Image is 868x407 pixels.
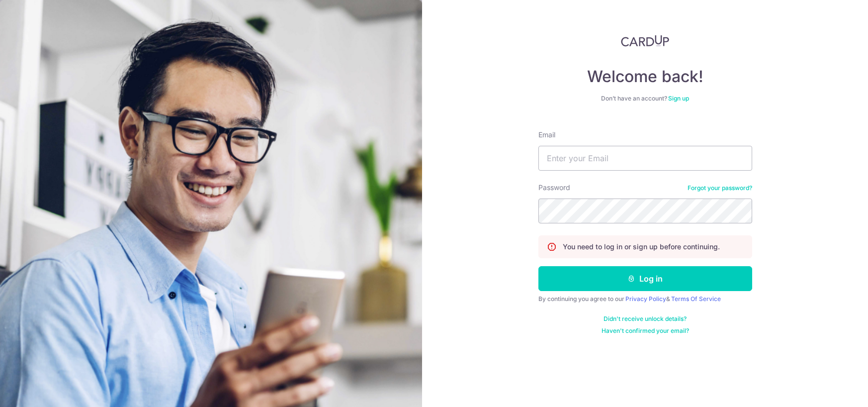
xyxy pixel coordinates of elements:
[563,242,720,252] p: You need to log in or sign up before continuing.
[621,35,670,47] img: CardUp Logo
[538,95,752,102] div: Don’t have an account?
[602,327,689,335] a: Haven't confirmed your email?
[538,295,752,303] div: By continuing you agree to our &
[625,295,666,303] a: Privacy Policy
[538,183,570,193] label: Password
[604,315,687,323] a: Didn't receive unlock details?
[671,295,721,303] a: Terms Of Service
[538,146,752,171] input: Enter your Email
[538,67,752,87] h4: Welcome back!
[538,266,752,291] button: Log in
[668,95,689,102] a: Sign up
[688,184,752,192] a: Forgot your password?
[538,130,555,140] label: Email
